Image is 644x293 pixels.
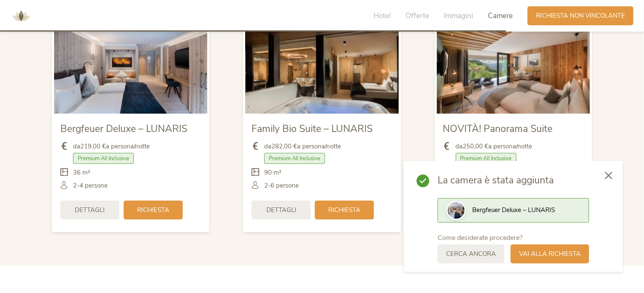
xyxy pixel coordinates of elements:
[80,142,106,151] b: 219,00 €
[472,206,555,214] span: Bergfeuer Deluxe – LUNARIS
[60,122,187,135] span: Bergfeuer Deluxe – LUNARIS
[73,181,108,190] span: 2-4 persone
[245,28,398,114] img: Family Bio Suite – LUNARIS
[444,11,473,21] span: Immagini
[8,3,34,29] img: AMONTI & LUNARIS Wellnessresort
[463,142,489,151] b: 250,00 €
[446,250,496,258] span: Cerca ancora
[264,168,281,177] span: 90 m²
[536,11,625,20] span: Richiesta non vincolante
[271,142,297,151] b: 282,00 €
[73,142,150,151] span: da a persona/notte
[488,11,513,21] span: Camere
[437,28,590,114] img: NOVITÀ! Panorama Suite
[8,13,34,19] a: AMONTI & LUNARIS Wellnessresort
[438,174,589,187] span: La camera è stata aggiunta
[252,122,373,135] span: Family Bio Suite – LUNARIS
[137,206,169,215] span: Richiesta
[73,153,134,164] span: Premium All Inclusive
[448,202,465,219] img: Preview
[406,11,429,21] span: Offerte
[264,142,341,151] span: da a persona/notte
[328,206,360,215] span: Richiesta
[456,142,533,151] span: da a persona/notte
[443,122,553,135] span: NOVITÀ! Panorama Suite
[264,181,299,190] span: 2-6 persone
[456,153,517,164] span: Premium All Inclusive
[266,206,296,215] span: Dettagli
[438,233,522,242] span: Come desiderate procedere?
[75,206,105,215] span: Dettagli
[519,250,581,258] span: Vai alla richiesta
[264,153,325,164] span: Premium All Inclusive
[73,168,90,177] span: 36 m²
[373,11,391,21] span: Hotel
[54,28,207,114] img: Bergfeuer Deluxe – LUNARIS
